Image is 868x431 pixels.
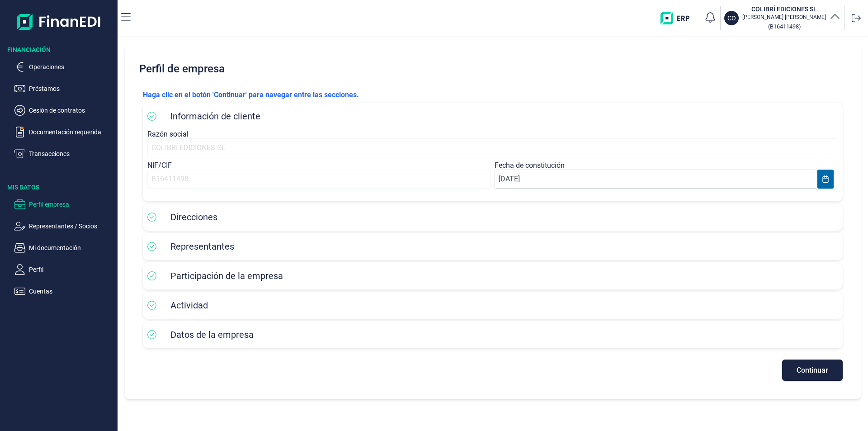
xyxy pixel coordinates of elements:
[147,161,172,170] label: NIF/CIF
[29,62,114,72] p: Operaciones
[29,83,114,94] p: Préstamos
[742,14,826,21] p: [PERSON_NAME] [PERSON_NAME]
[170,212,217,223] span: Direcciones
[143,90,843,100] p: Haga clic en el botón 'Continuar' para navegar entre las secciones.
[495,161,565,170] label: Fecha de constitución
[170,241,234,252] span: Representantes
[29,105,114,116] p: Cesión de contratos
[768,23,801,30] small: Copiar cif
[817,170,834,189] button: Choose Date
[14,83,114,94] button: Préstamos
[14,148,114,159] button: Transacciones
[170,300,208,311] span: Actividad
[136,55,850,82] h2: Perfil de empresa
[742,5,826,14] h3: COLIBRÍ EDICIONES SL
[29,199,114,210] p: Perfil empresa
[17,7,101,36] img: Logo de aplicación
[660,12,696,24] img: erp
[14,264,114,275] button: Perfil
[14,105,114,116] button: Cesión de contratos
[14,221,114,232] button: Representantes / Socios
[170,111,260,122] span: Información de cliente
[29,127,114,137] p: Documentación requerida
[782,360,843,381] button: Continuar
[797,367,828,374] span: Continuar
[14,286,114,297] button: Cuentas
[29,286,114,297] p: Cuentas
[29,242,114,253] p: Mi documentación
[14,242,114,253] button: Mi documentación
[170,329,254,340] span: Datos de la empresa
[147,130,189,138] label: Razón social
[724,5,840,32] button: COCOLIBRÍ EDICIONES SL[PERSON_NAME] [PERSON_NAME](B16411498)
[14,199,114,210] button: Perfil empresa
[14,62,114,72] button: Operaciones
[14,127,114,137] button: Documentación requerida
[29,264,114,275] p: Perfil
[29,221,114,232] p: Representantes / Socios
[170,270,283,281] span: Participación de la empresa
[727,14,736,23] p: CO
[29,148,114,159] p: Transacciones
